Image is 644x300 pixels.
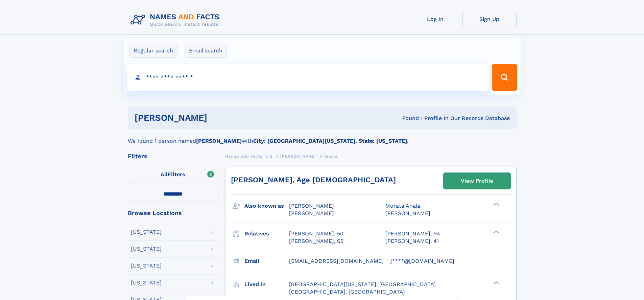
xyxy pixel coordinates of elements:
[128,210,218,216] div: Browse Locations
[289,203,334,209] span: [PERSON_NAME]
[289,237,343,245] a: [PERSON_NAME], 65
[289,281,436,287] span: [GEOGRAPHIC_DATA][US_STATE], [GEOGRAPHIC_DATA]
[492,280,500,285] div: ❯
[128,167,218,183] label: Filters
[270,154,273,159] span: S
[244,279,289,290] h3: Lived in
[461,173,493,189] div: View Profile
[289,258,384,264] span: [EMAIL_ADDRESS][DOMAIN_NAME]
[225,152,262,160] a: Names and Facts
[324,154,338,159] span: Analia
[408,11,462,27] a: Log In
[244,228,289,239] h3: Relatives
[129,44,177,58] label: Regular search
[131,280,162,285] div: [US_STATE]
[444,173,510,189] a: View Profile
[196,138,242,144] b: [PERSON_NAME]
[270,152,273,160] a: S
[280,154,316,159] span: [PERSON_NAME]
[385,237,439,245] a: [PERSON_NAME], 41
[128,153,218,159] div: Filters
[492,64,517,91] button: Search Button
[161,171,168,178] span: All
[244,200,289,212] h3: Also known as
[280,152,316,160] a: [PERSON_NAME]
[128,11,225,29] img: Logo Names and Facts
[289,210,334,216] span: [PERSON_NAME]
[492,230,500,234] div: ❯
[131,263,162,269] div: [US_STATE]
[131,246,162,252] div: [US_STATE]
[385,230,440,237] a: [PERSON_NAME], 94
[131,229,162,235] div: [US_STATE]
[128,129,517,145] div: We found 1 person named with .
[244,255,289,267] h3: Email
[385,210,430,216] span: [PERSON_NAME]
[135,114,305,122] h1: [PERSON_NAME]
[185,44,227,58] label: Email search
[253,138,407,144] b: City: [GEOGRAPHIC_DATA][US_STATE], State: [US_STATE]
[492,202,500,207] div: ❯
[231,176,396,184] a: [PERSON_NAME], Age [DEMOGRAPHIC_DATA]
[462,11,517,27] a: Sign Up
[305,115,510,122] div: Found 1 Profile In Our Records Database
[127,64,489,91] input: search input
[289,289,405,295] span: [GEOGRAPHIC_DATA], [GEOGRAPHIC_DATA]
[289,230,343,237] a: [PERSON_NAME], 50
[385,203,421,209] span: Morata Anala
